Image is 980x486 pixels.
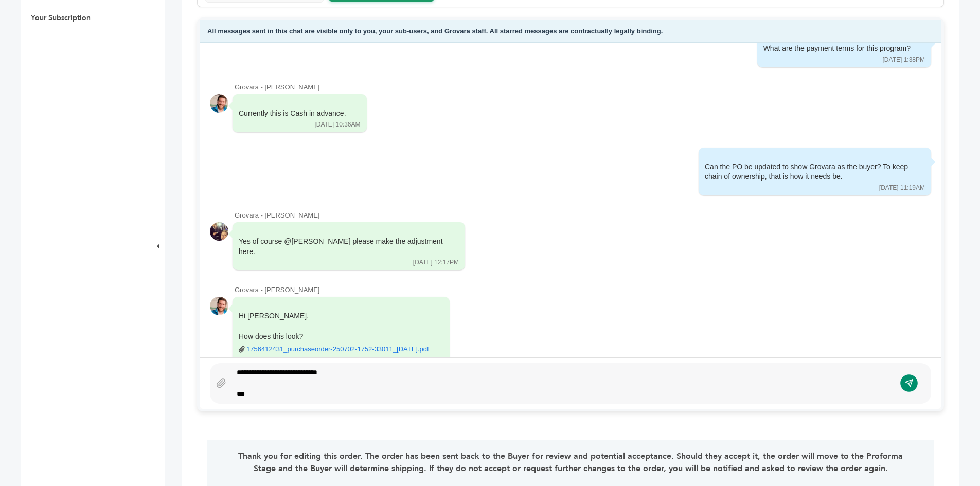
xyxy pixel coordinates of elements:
[31,13,91,23] a: Your Subscription
[239,311,429,354] div: Hi [PERSON_NAME],
[401,356,443,365] div: [DATE] 4:20PM
[239,237,444,257] div: Yes of course @[PERSON_NAME] please make the adjustment here.
[235,211,931,220] div: Grovara - [PERSON_NAME]
[705,162,911,182] div: Can the PO be updated to show Grovara as the buyer? To keep chain of ownership, that is how it ne...
[763,44,911,54] div: What are the payment terms for this program?
[879,184,925,192] div: [DATE] 11:19AM
[235,83,931,92] div: Grovara - [PERSON_NAME]
[314,120,360,129] div: [DATE] 10:36AM
[236,450,904,475] p: Thank you for editing this order. The order has been sent back to the Buyer for review and potent...
[413,258,459,267] div: [DATE] 12:17PM
[246,345,429,354] a: 1756412431_purchaseorder-250702-1752-33011_[DATE].pdf
[235,285,931,295] div: Grovara - [PERSON_NAME]
[239,332,429,342] div: How does this look?
[200,20,941,43] div: All messages sent in this chat are visible only to you, your sub-users, and Grovara staff. All st...
[883,56,925,64] div: [DATE] 1:38PM
[239,109,346,119] div: Currently this is Cash in advance.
